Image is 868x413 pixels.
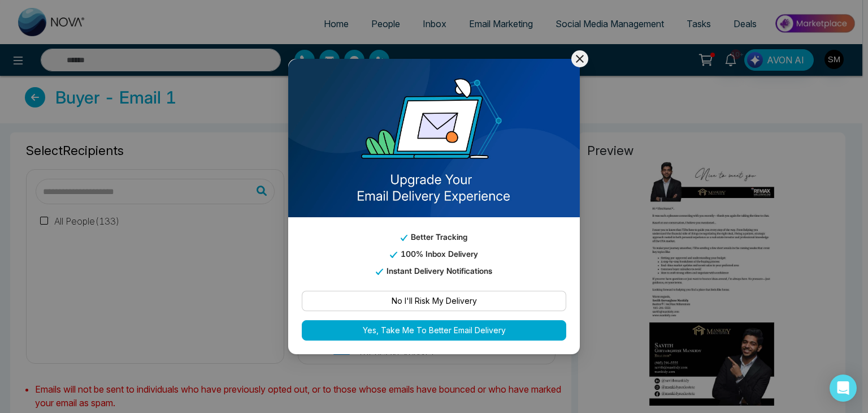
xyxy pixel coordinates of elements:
[376,269,383,275] img: tick_email_template.svg
[390,252,397,258] img: tick_email_template.svg
[302,291,566,311] button: No I'll Risk My Delivery
[302,265,566,277] p: Instant Delivery Notifications
[302,320,566,341] button: Yes, Take Me To Better Email Delivery
[401,235,407,241] img: tick_email_template.svg
[830,375,857,402] div: Open Intercom Messenger
[302,248,566,260] p: 100% Inbox Delivery
[288,59,580,217] img: email_template_bg.png
[302,231,566,243] p: Better Tracking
